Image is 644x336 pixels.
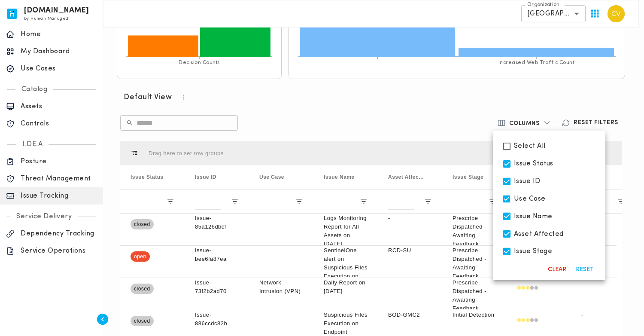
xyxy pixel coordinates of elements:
span: Select All [514,142,546,150]
div: Use Case [493,190,605,208]
div: Issue Stage [493,243,605,260]
div: Asset Affected [493,225,605,243]
span: Use Case [514,195,546,203]
span: Issue ID [514,177,541,186]
div: Issue ID [493,173,605,190]
span: Asset Affected [514,230,564,238]
span: Issue Status [514,159,553,168]
span: Issue Stage [514,247,553,256]
div: Severity [493,260,605,278]
button: Reset [571,263,598,277]
button: Clear [544,263,571,277]
div: Select All [493,137,605,155]
div: Issue Status [493,155,605,173]
span: Issue Name [514,212,553,221]
div: Issue Name [493,208,605,225]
